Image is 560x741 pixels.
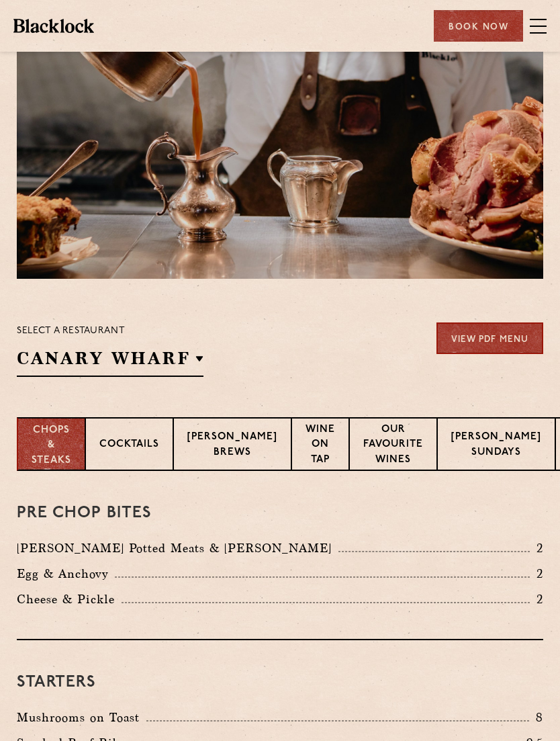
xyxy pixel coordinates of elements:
p: [PERSON_NAME] Sundays [451,430,541,462]
p: 2 [530,591,543,608]
p: Cocktails [99,437,159,454]
p: Chops & Steaks [32,423,71,469]
p: Egg & Anchovy [17,564,115,583]
p: Wine on Tap [306,423,335,470]
h3: Starters [17,674,543,691]
p: 2 [530,565,543,582]
p: Our favourite wines [363,423,423,470]
p: 8 [529,709,543,726]
h3: Pre Chop Bites [17,505,543,522]
h2: Canary Wharf [17,347,203,377]
p: [PERSON_NAME] Brews [187,430,277,462]
p: [PERSON_NAME] Potted Meats & [PERSON_NAME] [17,539,338,558]
p: Cheese & Pickle [17,590,122,609]
p: Select a restaurant [17,322,203,340]
a: View PDF Menu [436,322,543,354]
img: BL_Textured_Logo-footer-cropped.svg [13,19,94,32]
div: Book Now [434,10,523,42]
p: Mushrooms on Toast [17,708,146,727]
p: 2 [530,539,543,557]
